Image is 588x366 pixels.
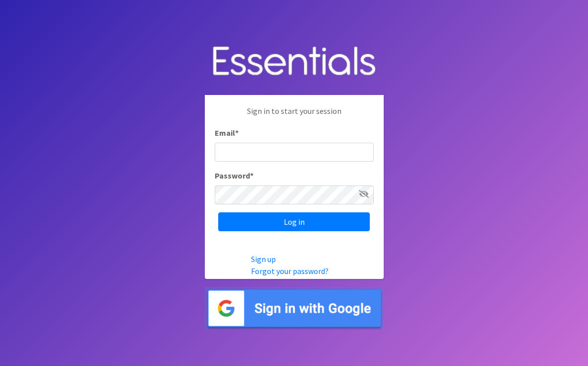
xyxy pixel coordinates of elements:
[205,36,384,88] img: Human Essentials
[251,254,276,264] a: Sign up
[215,105,374,127] p: Sign in to start your session
[251,266,329,276] a: Forgot your password?
[205,287,384,330] img: Sign in with Google
[218,212,370,231] input: Log in
[215,127,239,139] label: Email
[250,171,253,181] abbr: required
[235,128,239,138] abbr: required
[215,170,253,182] label: Password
